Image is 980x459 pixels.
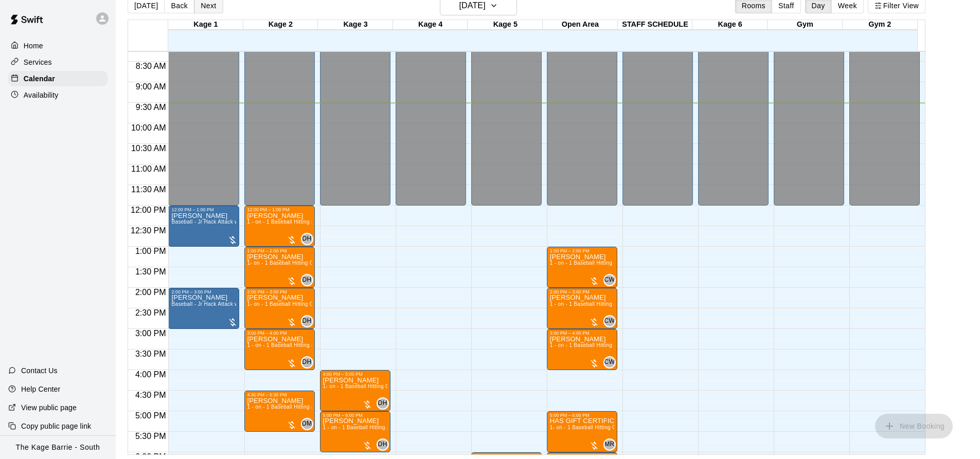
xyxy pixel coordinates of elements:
p: Help Center [21,384,60,394]
div: Dave Maxamenko [301,418,313,430]
div: Services [8,54,108,70]
div: 3:00 PM – 4:00 PM: Josh Newman [244,329,315,370]
a: Home [8,38,108,53]
div: 2:00 PM – 3:00 PM [550,289,592,295]
span: MR [604,439,614,450]
span: 1 - on - 1 Baseball Hitting and Pitching Clinic [550,260,660,266]
div: 2:00 PM – 3:00 PM [171,289,213,295]
p: Contact Us [21,365,58,376]
div: Kage 1 [168,20,243,30]
span: Dan Hodgins [381,438,389,451]
div: 6:00 PM – 7:00 PM [474,454,516,459]
span: 4:30 PM [133,391,169,399]
span: DH [378,439,387,450]
span: 12:30 PM [128,226,168,235]
div: 5:00 PM – 6:00 PM: HAS GIFT CERTIFICATE - NONE PAID HOUR FOR MURRAY [547,411,617,452]
div: Kage 3 [318,20,393,30]
div: 2:00 PM – 3:00 PM: Bhalla Rajeev [168,288,239,329]
div: 4:00 PM – 5:00 PM [323,372,365,377]
div: 12:00 PM – 1:00 PM: Dylan Robertson [244,206,315,247]
span: 1- on - 1 Baseball Hitting Clinic [247,260,324,266]
div: Murray Roach [603,438,616,451]
div: Cole White [603,356,616,369]
span: 11:30 AM [129,185,169,194]
div: Dan Hodgins [301,356,313,369]
span: 9:30 AM [133,103,169,112]
span: Cole White [608,315,616,327]
span: DH [302,275,312,285]
div: Dan Hodgins [301,315,313,327]
p: Availability [24,90,59,100]
span: DH [302,316,312,326]
div: STAFF SCHEDULE [618,20,693,30]
span: 1 - on - 1 Baseball Hitting and Pitching Clinic [550,342,660,348]
p: The Kage Barrie - South [16,442,100,453]
a: Calendar [8,71,108,86]
div: Dan Hodgins [377,397,389,410]
div: 3:00 PM – 4:00 PM [247,331,290,336]
div: 2:00 PM – 3:00 PM: Sterling Haines [244,288,315,329]
span: Baseball - Jr Hack Attack with Feeder - DO NOT NEED SECOND PERSON [171,219,355,225]
div: Kage 6 [692,20,768,30]
div: 1:00 PM – 2:00 PM [247,248,290,253]
div: 12:00 PM – 1:00 PM [247,207,292,212]
div: Availability [8,87,108,103]
span: DH [378,398,387,409]
div: Kage 2 [243,20,318,30]
span: 11:00 AM [129,164,169,173]
span: 3:00 PM [133,329,169,338]
div: Kage 4 [393,20,468,30]
div: Dan Hodgins [301,233,313,245]
div: 2:00 PM – 3:00 PM: Owen Clarke [547,288,617,329]
p: Services [24,57,52,67]
span: Dan Hodgins [381,397,389,410]
span: 3:30 PM [133,350,169,358]
span: CW [604,275,615,285]
span: 2:00 PM [133,288,169,297]
span: 4:00 PM [133,370,169,379]
p: View public page [21,402,77,413]
span: 10:30 AM [129,144,169,153]
div: Kage 5 [468,20,543,30]
span: Dave Maxamenko [305,418,313,430]
span: Cole White [608,356,616,369]
div: 4:00 PM – 5:00 PM: Stacey Hudson [320,370,390,411]
span: 1- on - 1 Baseball Hitting Clinic [247,301,324,307]
div: 5:00 PM – 6:00 PM [323,413,365,418]
span: 8:30 AM [133,62,169,70]
div: Dan Hodgins [377,438,389,451]
div: Cole White [603,274,616,286]
p: Copy public page link [21,421,91,431]
div: 4:30 PM – 5:30 PM [247,392,290,397]
span: 1:30 PM [133,267,169,276]
div: 1:00 PM – 2:00 PM: Loreta Palmeri [547,247,617,288]
span: 10:00 AM [129,123,169,132]
div: Gym [768,20,843,30]
div: Cole White [603,315,616,327]
p: Calendar [24,74,55,84]
span: 12:00 PM [128,206,168,214]
span: DH [302,357,312,368]
span: 1- on - 1 Baseball Hitting Clinic [323,383,399,389]
span: Dan Hodgins [305,315,313,327]
span: 5:00 PM [133,411,169,420]
span: Murray Roach [608,438,616,451]
div: 12:00 PM – 1:00 PM [171,207,216,212]
span: 1- on - 1 Baseball Hitting Clinic [550,425,626,430]
div: 3:00 PM – 4:00 PM [550,331,592,336]
span: Dan Hodgins [305,356,313,369]
div: 6:00 PM – 7:00 PM [550,454,592,459]
span: You don't have the permission to add bookings [875,421,953,430]
span: 1 - on - 1 Baseball Hitting and Pitching Clinic [247,219,357,225]
span: 1 - on - 1 Baseball Hitting and Pitching Clinic [247,342,357,348]
span: DH [302,234,312,244]
span: CW [604,357,615,368]
div: 2:00 PM – 3:00 PM [247,289,290,295]
div: 12:00 PM – 1:00 PM: Michael Filinski [168,206,239,247]
span: 2:30 PM [133,308,169,317]
div: 4:30 PM – 5:30 PM: 1 - on - 1 Baseball Hitting and Pitching Clinic [244,391,315,432]
div: 1:00 PM – 2:00 PM: Nathan Bakonyi [244,247,315,288]
span: Dan Hodgins [305,233,313,245]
